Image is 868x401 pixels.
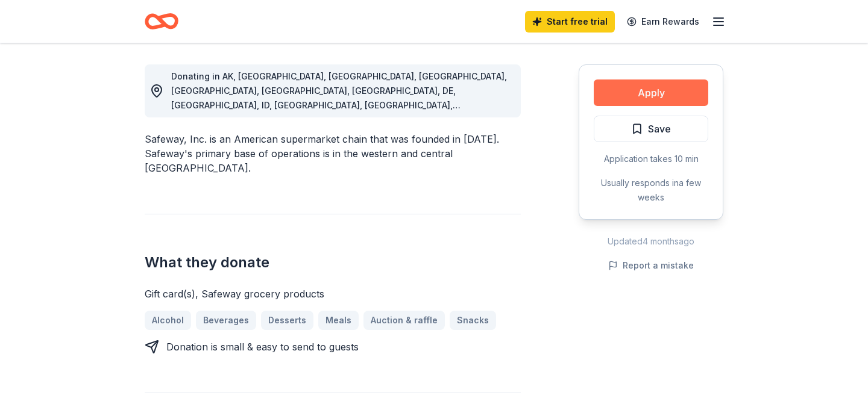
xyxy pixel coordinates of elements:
[594,176,708,205] div: Usually responds in a few weeks
[594,79,708,106] button: Apply
[145,7,178,36] a: Home
[608,258,694,273] button: Report a mistake
[594,116,708,142] button: Save
[525,11,615,33] a: Start free trial
[579,234,723,249] div: Updated 4 months ago
[620,11,706,33] a: Earn Rewards
[171,71,507,226] span: Donating in AK, [GEOGRAPHIC_DATA], [GEOGRAPHIC_DATA], [GEOGRAPHIC_DATA], [GEOGRAPHIC_DATA], [GEOG...
[594,152,708,166] div: Application takes 10 min
[145,253,521,272] h2: What they donate
[166,340,359,354] div: Donation is small & easy to send to guests
[145,287,521,301] div: Gift card(s), Safeway grocery products
[145,132,521,175] div: Safeway, Inc. is an American supermarket chain that was founded in [DATE]. Safeway's primary base...
[648,121,671,137] span: Save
